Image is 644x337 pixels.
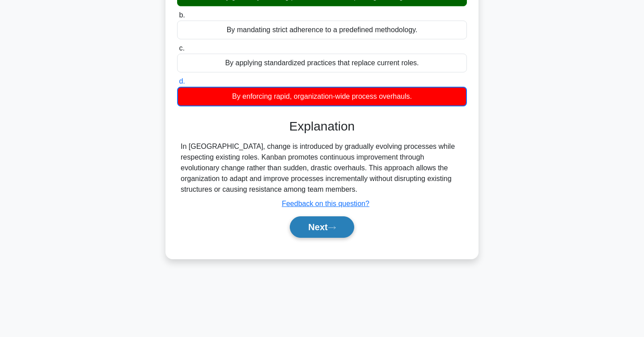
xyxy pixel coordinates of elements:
[177,87,467,106] div: By enforcing rapid, organization-wide process overhauls.
[182,119,462,134] h3: Explanation
[181,141,463,195] div: In [GEOGRAPHIC_DATA], change is introduced by gradually evolving processes while respecting exist...
[179,44,184,52] span: c.
[177,21,467,39] div: By mandating strict adherence to a predefined methodology.
[290,216,354,238] button: Next
[177,54,467,72] div: By applying standardized practices that replace current roles.
[282,200,369,207] a: Feedback on this question?
[179,11,185,19] span: b.
[179,77,185,85] span: d.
